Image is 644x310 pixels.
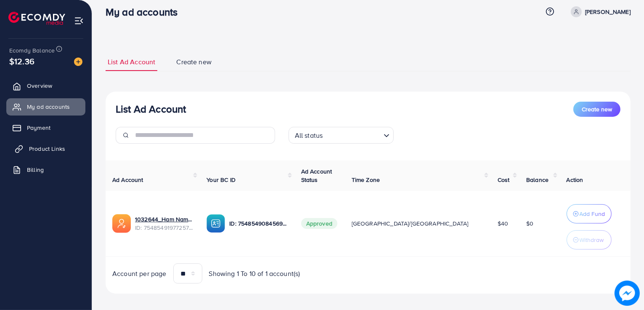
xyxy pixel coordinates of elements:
span: $0 [526,219,533,228]
p: [PERSON_NAME] [585,7,631,17]
a: [PERSON_NAME] [567,6,631,17]
span: Showing 1 To 10 of 1 account(s) [209,269,300,278]
span: Payment [27,123,50,132]
span: Billing [27,166,44,174]
a: 1032644_Ham Nam01_1757533621943 [135,215,193,223]
span: Ad Account Status [301,167,332,184]
h3: My ad accounts [106,6,184,18]
a: Payment [6,119,85,136]
span: Approved [301,218,337,229]
span: Time Zone [352,176,380,184]
p: ID: 7548549084569387024 [229,218,287,229]
button: Create new [573,102,620,117]
p: Withdraw [580,235,604,245]
button: Add Fund [567,204,612,223]
img: ic-ba-acc.ded83a64.svg [207,214,225,233]
span: Your BC ID [207,176,236,184]
span: Balance [526,176,549,184]
p: Add Fund [580,209,605,219]
img: image [615,281,639,305]
span: ID: 7548549197725794305 [135,223,193,232]
span: [GEOGRAPHIC_DATA]/[GEOGRAPHIC_DATA] [352,219,469,228]
img: ic-ads-acc.e4c84228.svg [112,214,131,233]
button: Withdraw [567,230,612,250]
span: Cost [498,176,510,184]
span: Ecomdy Balance [9,46,55,55]
a: Overview [6,77,85,94]
span: $12.36 [9,55,34,67]
h3: List Ad Account [116,103,186,115]
span: List Ad Account [108,57,155,67]
span: Ad Account [112,176,143,184]
a: Billing [6,161,85,178]
img: image [74,58,82,66]
a: Product Links [6,140,85,157]
span: Create new [582,105,612,113]
span: All status [293,129,325,142]
span: Overview [27,81,52,90]
span: $40 [498,219,508,228]
img: menu [74,16,84,26]
span: Account per page [112,269,167,278]
span: Action [567,176,583,184]
img: logo [8,12,65,25]
div: Search for option [289,127,394,144]
input: Search for option [325,128,380,142]
span: My ad accounts [27,102,70,111]
span: Create new [176,57,212,67]
span: Product Links [29,144,65,153]
div: <span class='underline'>1032644_Ham Nam01_1757533621943</span></br>7548549197725794305 [135,215,193,232]
a: My ad accounts [6,98,85,115]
